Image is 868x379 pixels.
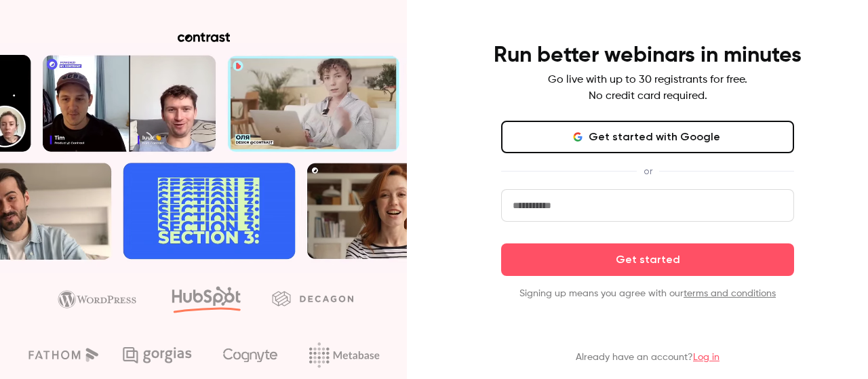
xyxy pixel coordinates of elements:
button: Get started [501,243,794,276]
a: Log in [693,353,719,362]
p: Go live with up to 30 registrants for free. No credit card required. [548,72,747,104]
a: terms and conditions [684,289,776,298]
span: or [637,164,659,178]
button: Get started with Google [501,121,794,153]
img: decagon [272,291,353,306]
p: Already have an account? [576,351,719,364]
p: Signing up means you agree with our [501,287,794,300]
h4: Run better webinars in minutes [494,42,802,69]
